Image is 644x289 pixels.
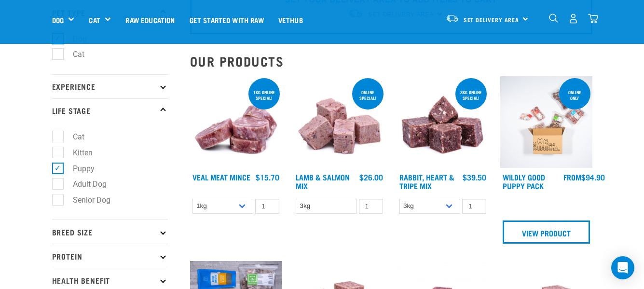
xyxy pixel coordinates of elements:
[271,0,310,39] a: Vethub
[455,85,487,105] div: 3kg online special!
[118,0,182,39] a: Raw Education
[359,199,383,214] input: 1
[89,14,100,26] a: Cat
[57,178,110,190] label: Adult Dog
[559,85,590,105] div: Online Only
[611,256,634,279] div: Open Intercom Messenger
[462,199,486,214] input: 1
[293,76,385,168] img: 1029 Lamb Salmon Mix 01
[563,175,581,179] span: FROM
[52,98,168,123] p: Life Stage
[463,173,486,181] div: $39.50
[57,194,114,206] label: Senior Dog
[57,131,88,143] label: Cat
[549,14,558,23] img: home-icon-1@2x.png
[255,199,279,214] input: 1
[190,76,282,168] img: 1160 Veal Meat Mince Medallions 01
[568,14,578,24] img: user.png
[192,175,250,179] a: Veal Meat Mince
[52,14,64,26] a: Dog
[446,14,459,23] img: van-moving.png
[57,147,96,159] label: Kitten
[500,76,592,168] img: Puppy 0 2sec
[503,220,590,244] a: View Product
[57,163,98,175] label: Puppy
[190,54,592,69] h2: Our Products
[464,18,520,21] span: Set Delivery Area
[57,48,88,60] label: Cat
[588,14,598,24] img: home-icon@2x.png
[52,244,168,268] p: Protein
[52,220,168,244] p: Breed Size
[399,175,454,188] a: Rabbit, Heart & Tripe Mix
[182,0,271,39] a: Get started with Raw
[256,173,279,181] div: $15.70
[248,85,280,105] div: 1kg online special!
[359,173,383,181] div: $26.00
[352,85,384,105] div: ONLINE SPECIAL!
[57,33,91,45] label: Dog
[397,76,489,168] img: 1175 Rabbit Heart Tripe Mix 01
[503,175,545,188] a: Wildly Good Puppy Pack
[563,173,605,181] div: $94.90
[52,74,168,98] p: Experience
[296,175,350,188] a: Lamb & Salmon Mix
